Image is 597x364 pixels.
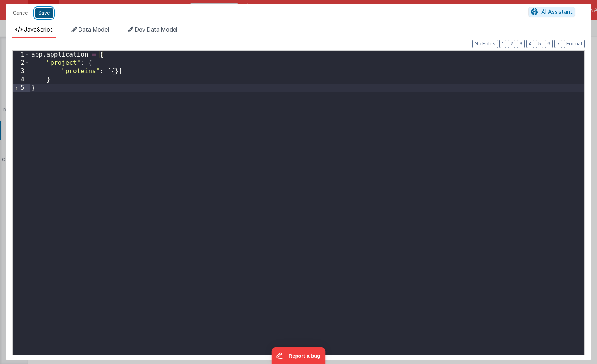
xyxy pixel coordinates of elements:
button: No Folds [472,40,498,48]
button: 4 [526,40,534,48]
button: Format [564,40,585,48]
div: 2 [13,59,30,67]
button: Save [35,8,53,18]
div: 3 [13,67,30,75]
span: JavaScript [24,26,53,33]
span: Data Model [79,26,109,33]
span: AI Assistant [541,8,573,15]
div: 1 [13,51,30,59]
div: 5 [13,84,30,92]
button: 6 [545,40,553,48]
button: 5 [536,40,543,48]
button: Cancel [9,8,33,19]
span: Dev Data Model [135,26,177,33]
button: 3 [517,40,525,48]
button: 7 [554,40,562,48]
button: AI Assistant [528,7,575,17]
iframe: Marker.io feedback button [272,347,326,364]
button: 2 [508,40,515,48]
div: 4 [13,75,30,84]
button: 1 [499,40,506,48]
